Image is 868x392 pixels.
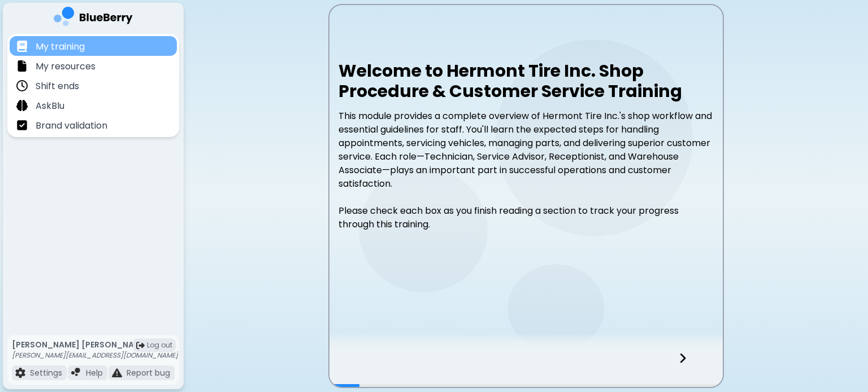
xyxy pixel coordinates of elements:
[136,341,145,350] img: logout
[338,109,714,231] p: This module provides a complete overview of Hermont Tire Inc.'s shop workflow and essential guide...
[16,120,28,131] img: file icon
[15,368,25,378] img: file icon
[54,7,133,30] img: company logo
[36,80,79,93] p: Shift ends
[147,341,172,350] span: Log out
[12,340,178,350] p: [PERSON_NAME] [PERSON_NAME]
[16,41,28,52] img: file icon
[338,61,714,102] h2: Welcome to Hermont Tire Inc. Shop Procedure & Customer Service Training
[127,368,170,378] p: Report bug
[12,351,178,360] p: [PERSON_NAME][EMAIL_ADDRESS][DOMAIN_NAME]
[86,368,103,378] p: Help
[16,80,28,91] img: file icon
[36,99,64,113] p: AskBlu
[30,368,62,378] p: Settings
[36,119,107,133] p: Brand validation
[16,100,28,111] img: file icon
[16,60,28,72] img: file icon
[71,368,81,378] img: file icon
[112,368,122,378] img: file icon
[36,60,96,73] p: My resources
[36,40,85,54] p: My training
